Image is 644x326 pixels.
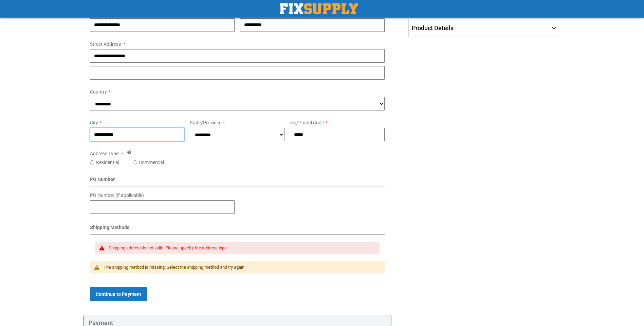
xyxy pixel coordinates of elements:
div: Shipping Methods [90,224,385,235]
span: The shipping method is missing. Select the shipping method and try again. [104,265,245,270]
span: Address Type [90,151,118,156]
span: Street Address [90,41,121,47]
span: Zip/Postal Code [290,120,324,125]
label: Commercial [139,159,164,166]
div: Shipping address is not valid. Please specify the address type. [109,245,373,251]
button: Continue to Payment [90,287,147,301]
a: store logo [280,3,358,14]
img: Fix Industrial Supply [280,3,358,14]
label: Residential [96,159,119,166]
div: PO Number [90,176,385,186]
span: City [90,120,98,125]
span: Country [90,89,107,95]
span: State/Province [190,120,221,125]
span: PO Number (if applicable) [90,192,144,198]
span: Continue to Payment [96,291,141,297]
span: Product Details [412,24,454,32]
